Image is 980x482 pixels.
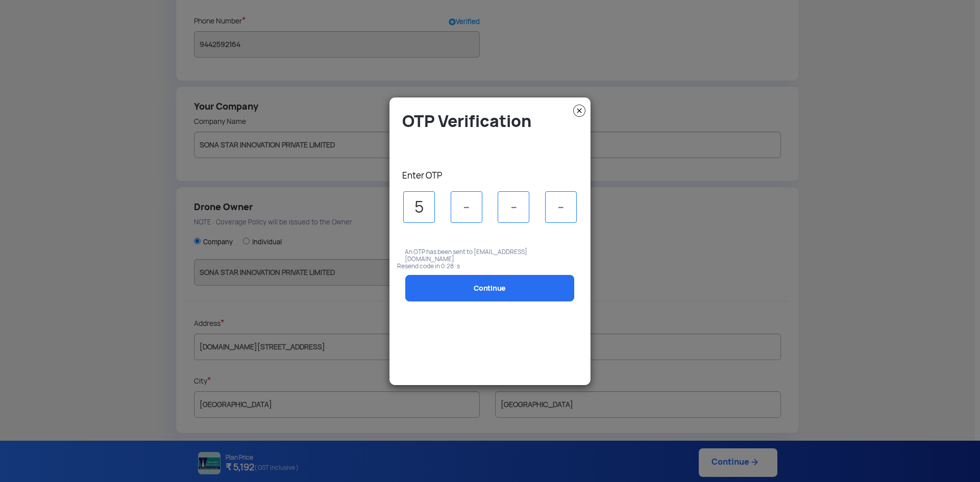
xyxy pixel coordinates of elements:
[402,111,583,132] h4: OTP Verification
[403,191,435,223] input: -
[573,105,585,117] img: close
[405,248,575,263] p: An OTP has been sent to [EMAIL_ADDRESS][DOMAIN_NAME]
[498,191,529,223] input: -
[451,191,482,223] input: -
[545,191,577,223] input: -
[402,170,583,181] p: Enter OTP
[397,263,583,270] p: Resend code in 0:28 s
[405,275,574,301] a: Continue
